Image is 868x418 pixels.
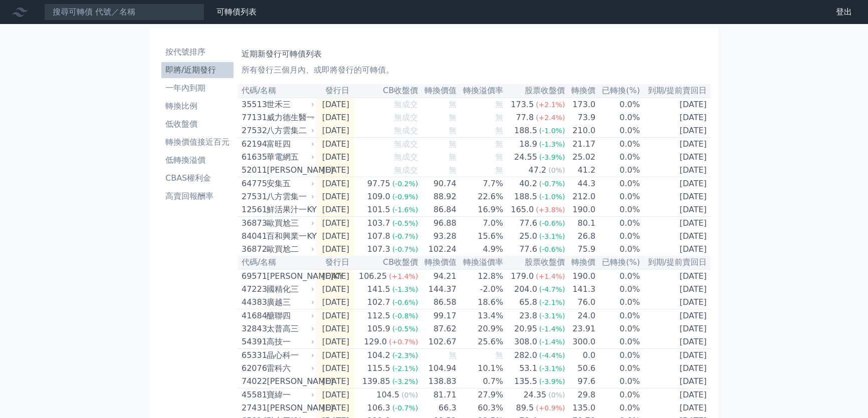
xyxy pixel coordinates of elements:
[539,285,565,293] span: (-4.7%)
[161,46,234,58] li: 按代號排序
[365,310,392,322] div: 112.5
[504,84,565,98] th: 股票收盤價
[374,389,401,401] div: 104.5
[267,191,312,203] div: 八方雲集一
[267,310,312,322] div: 醣聯四
[267,349,312,361] div: 晶心科一
[509,270,536,282] div: 179.0
[418,177,457,191] td: 90.74
[242,323,264,335] div: 32843
[640,164,711,177] td: [DATE]
[640,269,711,283] td: [DATE]
[418,190,457,203] td: 88.92
[565,203,596,217] td: 190.0
[517,362,539,374] div: 53.1
[512,283,539,295] div: 204.0
[316,84,353,98] th: 發行日
[316,362,353,375] td: [DATE]
[316,269,353,283] td: [DATE]
[512,151,539,163] div: 24.55
[242,99,264,111] div: 35513
[161,98,234,114] a: 轉換比例
[242,349,264,361] div: 65331
[640,230,711,243] td: [DATE]
[365,323,392,335] div: 105.9
[316,322,353,335] td: [DATE]
[565,243,596,256] td: 75.9
[640,243,711,256] td: [DATE]
[242,230,264,242] div: 84041
[161,116,234,132] a: 低收盤價
[394,139,418,149] span: 無成交
[539,193,565,201] span: (-1.0%)
[392,312,418,320] span: (-0.8%)
[242,64,707,76] p: 所有發行三個月內、或即將發行的可轉債。
[596,322,640,335] td: 0.0%
[495,126,503,135] span: 無
[517,178,539,190] div: 40.2
[539,153,565,161] span: (-3.9%)
[548,166,565,174] span: (0%)
[565,84,596,98] th: 轉換價
[365,230,392,242] div: 107.8
[457,230,504,243] td: 15.6%
[267,389,312,401] div: 寶緯一
[242,48,707,60] h1: 近期新發行可轉債列表
[565,296,596,309] td: 76.0
[392,206,418,214] span: (-1.6%)
[392,285,418,293] span: (-1.3%)
[565,111,596,124] td: 73.9
[392,351,418,359] span: (-2.3%)
[457,388,504,402] td: 27.9%
[457,256,504,269] th: 轉換溢價率
[565,388,596,402] td: 29.8
[504,256,565,269] th: 股票收盤價
[565,190,596,203] td: 212.0
[365,243,392,255] div: 107.3
[457,335,504,349] td: 25.6%
[565,349,596,362] td: 0.0
[316,375,353,388] td: [DATE]
[512,323,539,335] div: 20.95
[418,269,457,283] td: 94.21
[401,391,418,399] span: (0%)
[517,310,539,322] div: 23.8
[565,177,596,191] td: 44.3
[539,325,565,333] span: (-1.4%)
[596,296,640,309] td: 0.0%
[394,100,418,109] span: 無成交
[449,165,457,175] span: 無
[316,388,353,402] td: [DATE]
[640,151,711,164] td: [DATE]
[242,389,264,401] div: 45581
[242,310,264,322] div: 41684
[512,191,539,203] div: 188.5
[418,256,457,269] th: 轉換價值
[457,362,504,375] td: 10.1%
[517,296,539,308] div: 65.8
[418,335,457,349] td: 102.67
[44,4,204,21] input: 搜尋可轉債 代號／名稱
[316,283,353,296] td: [DATE]
[316,309,353,323] td: [DATE]
[161,190,234,202] li: 高賣回報酬率
[640,190,711,203] td: [DATE]
[449,152,457,162] span: 無
[539,298,565,306] span: (-2.1%)
[565,230,596,243] td: 26.8
[640,296,711,309] td: [DATE]
[517,217,539,229] div: 77.6
[418,296,457,309] td: 86.58
[457,177,504,191] td: 7.7%
[267,204,312,216] div: 鮮活果汁一KY
[548,391,565,399] span: (0%)
[457,309,504,323] td: 13.4%
[495,139,503,149] span: 無
[596,124,640,138] td: 0.0%
[539,351,565,359] span: (-4.4%)
[161,44,234,60] a: 按代號排序
[512,375,539,387] div: 135.5
[161,80,234,96] a: 一年內到期
[161,152,234,168] a: 低轉換溢價
[495,165,503,175] span: 無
